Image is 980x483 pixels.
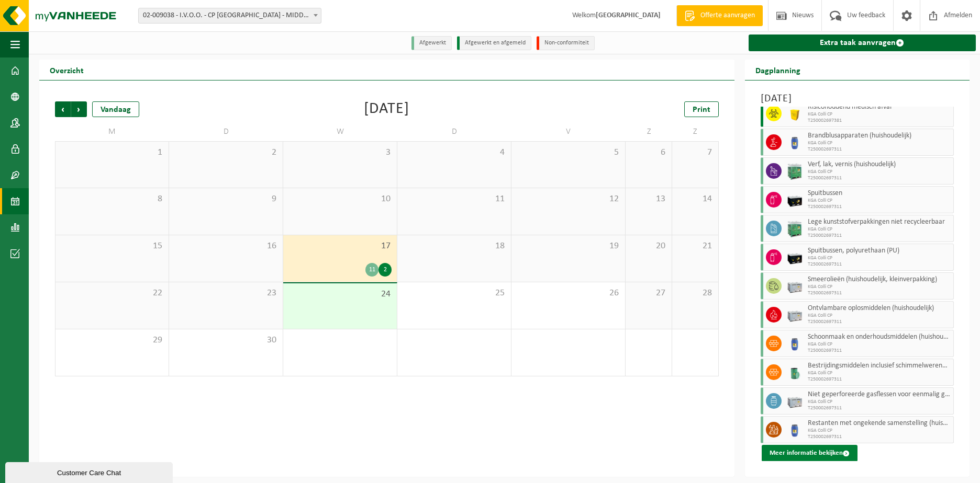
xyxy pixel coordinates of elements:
span: Spuitbussen, polyurethaan (PU) [808,247,951,255]
span: 4 [403,147,506,158]
div: Vandaag [92,101,139,117]
td: D [169,122,283,141]
span: 1 [61,147,163,158]
span: T250002697311 [808,261,951,268]
span: 9 [174,193,277,205]
span: T250002697311 [808,146,951,153]
td: M [55,122,169,141]
span: Schoonmaak en onderhoudsmiddelen (huishoudelijk) [808,333,951,341]
span: 21 [677,240,713,252]
span: 12 [517,193,620,205]
span: Lege kunststofverpakkingen niet recycleerbaar [808,218,951,226]
li: Non-conformiteit [537,36,595,50]
span: T250002697311 [808,175,951,181]
span: 15 [61,240,163,252]
img: PB-OT-0120-HPE-00-02 [787,336,803,351]
span: 18 [403,240,506,252]
span: T250002697381 [808,118,951,124]
span: 29 [61,335,163,346]
span: 6 [631,147,666,158]
span: Vorige [55,101,71,117]
span: Spuitbussen [808,189,951,198]
span: T250002697311 [808,434,951,440]
span: KGA Colli CP [808,226,951,233]
img: PB-OT-0200-MET-00-02 [787,364,803,380]
span: T250002697311 [808,348,951,354]
span: 30 [174,335,277,346]
h2: Overzicht [39,60,94,80]
span: KGA Colli CP [808,198,951,204]
span: 5 [517,147,620,158]
button: Meer informatie bekijken [762,445,857,462]
li: Afgewerkt [411,36,452,50]
span: Risicohoudend medisch afval [808,103,951,111]
span: Brandblusapparaten (huishoudelijk) [808,132,951,140]
td: W [283,122,397,141]
span: 13 [631,193,666,205]
span: 24 [288,289,392,300]
span: T250002697311 [808,319,951,325]
span: KGA Colli CP [808,284,951,290]
span: 7 [677,147,713,158]
img: PB-LB-0680-HPE-GY-11 [787,278,803,294]
span: 28 [677,287,713,299]
span: Offerte aanvragen [698,10,758,21]
span: 22 [61,287,163,299]
span: KGA Colli CP [808,111,951,118]
span: T250002697311 [808,233,951,239]
span: 02-009038 - I.V.O.O. - CP MIDDELKERKE - MIDDELKERKE [138,8,321,24]
span: T250002697311 [808,376,951,383]
span: 25 [403,287,506,299]
span: T250002697311 [808,405,951,411]
img: PB-LB-0680-HPE-BK-11 [787,249,803,265]
span: 17 [288,240,392,252]
img: PB-LB-0680-HPE-BK-11 [787,192,803,208]
td: V [511,122,626,141]
a: Extra taak aanvragen [749,34,976,51]
span: KGA Colli CP [808,341,951,348]
img: PB-LB-0680-HPE-GY-11 [787,393,803,409]
span: KGA Colli CP [808,370,951,376]
span: 3 [288,147,392,158]
span: Smeerolieën (huishoudelijk, kleinverpakking) [808,275,951,284]
span: KGA Colli CP [808,428,951,434]
span: Volgende [71,101,87,117]
span: Restanten met ongekende samenstelling (huishoudelijk) [808,419,951,428]
span: KGA Colli CP [808,399,951,405]
span: 2 [174,147,277,158]
span: Niet geperforeerde gasflessen voor eenmalig gebruik (huishoudelijk) [808,390,951,399]
h3: [DATE] [761,91,954,107]
td: D [397,122,511,141]
a: Print [684,101,719,117]
img: PB-HB-1400-HPE-GN-11 [787,220,803,237]
img: PB-LB-0680-HPE-GY-11 [787,307,803,323]
strong: [GEOGRAPHIC_DATA] [596,11,661,19]
img: PB-OT-0120-HPE-00-02 [787,134,803,150]
span: 23 [174,287,277,299]
span: KGA Colli CP [808,140,951,146]
span: Print [693,106,710,114]
div: 11 [365,263,378,277]
span: 16 [174,240,277,252]
span: 20 [631,240,666,252]
span: Verf, lak, vernis (huishoudelijk) [808,160,951,169]
span: 8 [61,193,163,205]
span: T250002697311 [808,290,951,296]
span: KGA Colli CP [808,313,951,319]
span: KGA Colli CP [808,169,951,175]
span: KGA Colli CP [808,255,951,261]
img: PB-HB-1400-HPE-GN-11 [787,163,803,180]
span: Bestrijdingsmiddelen inclusief schimmelwerende beschermingsmiddelen (huishoudelijk) [808,362,951,370]
span: 19 [517,240,620,252]
span: 26 [517,287,620,299]
div: 2 [378,263,392,277]
span: 02-009038 - I.V.O.O. - CP MIDDELKERKE - MIDDELKERKE [139,8,321,23]
img: PB-OT-0120-HPE-00-02 [787,422,803,438]
li: Afgewerkt en afgemeld [457,36,531,50]
span: 10 [288,193,392,205]
span: 27 [631,287,666,299]
span: 14 [677,193,713,205]
span: T250002697311 [808,204,951,210]
span: Ontvlambare oplosmiddelen (huishoudelijk) [808,304,951,313]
